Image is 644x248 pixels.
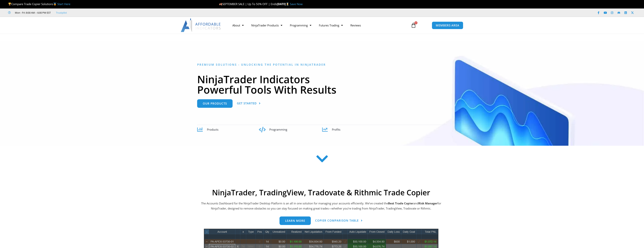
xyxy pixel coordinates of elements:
a: Programming [286,21,315,30]
span: Mon - Fri: 8:00 AM – 6:00 PM EST [14,10,51,15]
a: Reviews [347,21,365,30]
img: ⌛ [286,3,289,5]
a: Trustpilot [56,10,67,15]
a: About [229,21,247,30]
span: SEPTEMBER SALE | Up To 50% OFF | Ends [219,2,277,6]
a: 0 [405,20,422,31]
strong: Risk Manager [418,201,437,205]
a: Futures Trading [315,21,347,30]
span: Our Products [203,102,227,105]
img: LogoAI | Affordable Indicators – NinjaTrader [181,18,221,32]
h1: NinjaTrader Indicators Powerful Tools With Results [197,74,447,95]
nav: Menu [229,21,407,30]
a: MEMBERS AREA [432,22,463,29]
p: The Accounts Dashboard for the NinjaTrader Desktop Platform is an all in one solution for managin... [201,201,442,211]
span: Learn more [285,219,305,222]
span: Programming [269,128,287,131]
span: Products [207,128,218,131]
span: Copier Comparison Table [315,219,359,222]
img: 🏆 [8,3,11,5]
h2: NinjaTrader, TradingView, Tradovate & Rithmic Trade Copier [201,188,442,197]
a: NinjaTrader Products [247,21,286,30]
a: Save Now [290,2,303,6]
a: Copier Comparison Table [315,216,363,225]
strong: [DATE] [277,2,290,6]
span: Get Started [237,102,257,105]
b: Best Trade Copier [388,201,414,205]
img: 🍂 [219,3,222,5]
span: 0 [414,21,417,24]
span: Compare Trade Copier Solutions [8,2,70,6]
img: 🥇 [54,3,56,5]
a: Learn more [280,216,311,225]
a: Our Products [197,99,233,108]
span: Profits [332,128,340,131]
h6: Premium Solutions - Unlocking the Potential in NinjaTrader [197,63,447,66]
a: Get Started [237,99,261,108]
a: Start Here [57,2,70,6]
span: MEMBERS AREA [436,24,459,27]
